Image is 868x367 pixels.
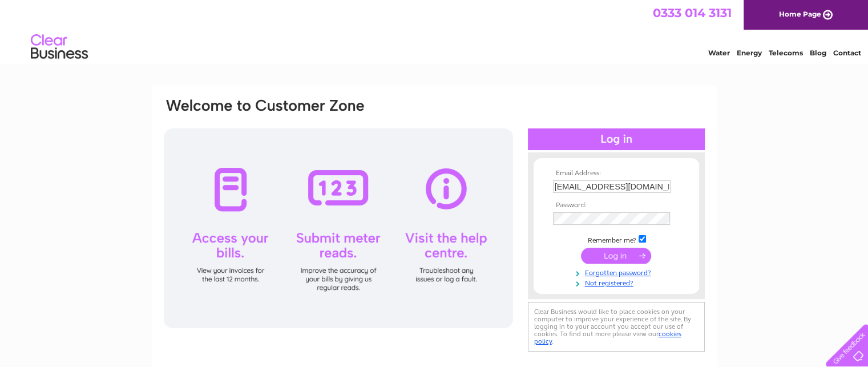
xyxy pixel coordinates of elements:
td: Remember me? [550,233,683,245]
div: Clear Business is a trading name of Verastar Limited (registered in [GEOGRAPHIC_DATA] No. 3667643... [165,6,704,55]
a: cookies policy [534,330,681,345]
th: Email Address: [550,170,683,178]
a: Blog [810,49,826,57]
a: Forgotten password? [553,267,683,277]
input: Submit [581,248,651,264]
a: 0333 014 3131 [653,6,732,20]
a: Contact [833,49,861,57]
a: Telecoms [769,49,803,57]
img: logo.png [30,30,88,64]
a: Water [708,49,730,57]
th: Password: [550,201,683,209]
a: Not registered? [553,277,683,288]
div: Clear Business would like to place cookies on your computer to improve your experience of the sit... [528,302,705,352]
a: Energy [737,49,762,57]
